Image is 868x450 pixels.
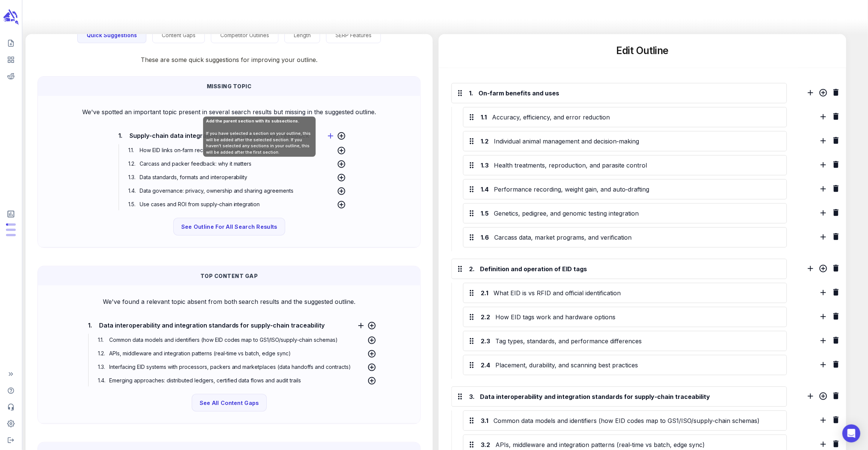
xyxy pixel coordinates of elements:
div: 2.3 [481,337,490,346]
div: 1.4Performance recording, weight gain, and auto‑drafting [463,179,787,199]
div: Add sibling H3 section [819,360,828,371]
div: Delete H3 section [832,112,841,123]
div: 2.4Placement, durability, and scanning best practices [463,355,787,375]
div: Add sibling H3 section [819,160,828,172]
div: Delete H2 section [832,264,841,275]
p: Missing Topic [44,82,414,90]
span: Supply‑chain data integration and carcass/packer feedback [128,130,311,141]
div: Add sibling H3 section [819,233,828,244]
span: Carcass and packer feedback: why it matters [138,160,254,167]
span: View your content dashboard [3,53,19,66]
button: Quick Suggestions [77,27,146,44]
span: 1. [86,321,93,329]
div: 3.2 [481,440,490,449]
span: Create new content [3,36,19,50]
p: We've found a relevant topic absent from both search results and the suggested outline. [50,297,408,306]
div: Genetics, pedigree, and genomic testing integration [492,207,781,219]
div: Delete H3 section [832,208,841,219]
div: 1. [469,89,473,98]
div: Open Intercom Messenger [842,424,860,442]
div: Add sibling H3 section [819,136,828,148]
div: 3.1 [481,416,488,425]
span: Common data models and identifiers (how EID codes map to GS1/ISO/supply‑chain schemas) [107,337,340,343]
div: Add sibling H3 section [819,336,828,347]
span: View your Reddit Intelligence add-on dashboard [3,69,19,83]
button: Content Gaps [152,27,205,44]
div: 2.1What EID is vs RFID and official identification [463,283,787,303]
div: 1.On‑farm benefits and uses [451,83,787,103]
span: See Outline For All Search Results [181,222,277,231]
div: 1.5 [481,209,489,218]
button: See All Content Gaps [192,394,267,412]
span: 1.2 . [96,347,107,359]
div: Delete H3 section [832,232,841,243]
div: 3.Data interoperability and integration standards for supply‑chain traceability [451,387,787,407]
span: 1.4 . [96,374,107,387]
div: Add sibling H3 section [819,112,828,124]
div: Delete H3 section [832,415,841,427]
div: Delete H3 section [832,336,841,347]
div: 1.1Accuracy, efficiency, and error reduction [463,107,787,127]
div: 1.3 [481,161,489,170]
div: Common data models and identifiers (how EID codes map to GS1/ISO/supply‑chain schemas) [492,415,781,427]
span: Adjust your account settings [3,417,19,430]
div: Add sibling h2 section [806,392,815,403]
div: Delete H2 section [832,391,841,403]
span: Help Center [3,384,19,397]
div: 2.2 [481,313,490,322]
div: Performance recording, weight gain, and auto‑drafting [492,183,781,195]
div: 2.1 [481,288,488,297]
span: 1.1 . [96,334,107,346]
span: See All Content Gaps [200,398,259,408]
div: Add sibling H3 section [819,288,828,299]
div: Accuracy, efficiency, and error reduction [490,111,781,123]
div: What EID is vs RFID and official identification [492,287,781,299]
p: We've spotted an important topic present in several search results but missing in the suggested o... [50,107,408,116]
div: Delete H3 section [832,312,841,323]
span: Expand Sidebar [3,367,19,381]
div: 3.1Common data models and identifiers (how EID codes map to GS1/ISO/supply‑chain schemas) [463,411,787,431]
div: Delete H3 section [832,160,841,171]
div: Add sibling H3 section [819,184,828,196]
div: Delete H3 section [832,288,841,299]
div: Health treatments, reproduction, and parasite control [492,159,781,171]
div: 2. [469,264,475,273]
div: Delete H3 section [832,136,841,147]
div: 1.1 [481,113,487,122]
span: Data governance: privacy, ownership and sharing agreements [138,187,296,194]
div: Carcass data, market programs, and verification [493,231,781,243]
div: 1.5Genetics, pedigree, and genomic testing integration [463,203,787,223]
span: Emerging approaches: distributed ledgers, certified data flows and audit trails [107,377,303,384]
div: Add sibling H3 section [819,208,828,220]
span: Output Tokens: 5,587 of 600,000 monthly tokens used. These limits are based on the last model you... [6,229,16,231]
span: Logout [3,433,19,447]
span: 1.5 . [126,198,138,210]
div: Add sibling H3 section [819,416,828,427]
span: Data standards, formats and interoperability [138,174,250,180]
button: SERP Features [326,27,381,44]
div: Delete H3 section [832,360,841,371]
div: On‑farm benefits and uses [477,87,780,99]
div: If you have selected a section on your outline, this will be added after the selected section. If... [203,116,316,157]
div: 1.2Individual animal management and decision‑making [463,131,787,151]
button: Competitor Outlines [211,27,278,44]
div: Delete H3 section [832,184,841,195]
div: 2.Definition and operation of EID tags [451,259,787,279]
span: 1.1 . [126,144,138,156]
span: Interfacing EID systems with processors, packers and marketplaces (data handoffs and contracts) [107,364,353,370]
div: How EID tags work and hardware options [494,311,781,323]
div: 1.2 [481,137,489,146]
div: Add child H3 section [819,88,828,100]
span: APIs, middleware and integration patterns (real‑time vs batch, edge sync) [107,350,293,356]
span: Input Tokens: 19,538 of 4,800,000 monthly tokens used. These limits are based on the last model y... [6,234,16,236]
div: 2.3Tag types, standards, and performance differences [463,331,787,351]
div: 2.2How EID tags work and hardware options [463,307,787,327]
div: Placement, durability, and scanning best practices [494,359,781,371]
button: See Outline For All Search Results [173,218,285,236]
div: 1.6Carcass data, market programs, and verification [463,227,787,248]
div: Tag types, standards, and performance differences [494,335,781,347]
div: Add child H3 section [819,392,828,403]
div: Delete H2 section [832,88,841,99]
b: Add the parent section with its subsections. [206,118,299,124]
span: 1.4 . [126,185,138,197]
